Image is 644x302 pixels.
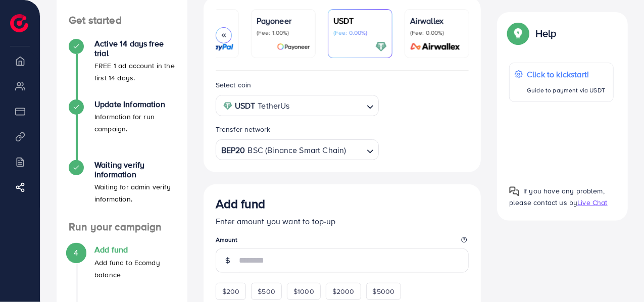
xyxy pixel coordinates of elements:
h3: Add fund [216,196,265,211]
p: Payoneer [257,15,310,27]
span: TetherUs [258,98,289,113]
img: coin [223,102,232,111]
img: card [375,41,387,53]
img: logo [10,14,28,32]
img: card [407,41,464,53]
strong: USDT [235,98,256,113]
li: Active 14 days free trial [57,39,187,99]
div: Search for option [216,139,379,160]
p: Information for run campaign. [94,111,175,135]
label: Transfer network [216,124,271,134]
p: (Fee: 1.00%) [257,29,310,37]
p: Help [535,27,557,39]
label: Select coin [216,80,252,90]
div: Search for option [216,95,379,116]
p: Enter amount you want to top-up [216,215,469,227]
img: Popup guide [509,24,527,42]
span: $500 [258,286,275,296]
img: card [277,41,310,53]
h4: Update Information [94,99,175,109]
span: If you have any problem, please contact us by [509,186,605,208]
li: Waiting verify information [57,160,187,221]
p: Airwallex [410,15,464,27]
strong: BEP20 [221,143,245,158]
p: USDT [333,15,387,27]
h4: Active 14 days free trial [94,39,175,58]
span: $5000 [373,286,395,296]
p: (Fee: 0.00%) [410,29,464,37]
span: $200 [222,286,240,296]
p: Add fund to Ecomdy balance [94,257,175,281]
iframe: Chat [601,257,636,294]
li: Update Information [57,99,187,160]
legend: Amount [216,235,469,248]
span: BSC (Binance Smart Chain) [248,143,346,158]
span: Live Chat [577,197,607,208]
p: (Fee: 0.00%) [333,29,387,37]
span: 4 [74,247,78,259]
input: Search for option [293,98,363,114]
h4: Waiting verify information [94,160,175,179]
img: Popup guide [509,186,519,196]
p: Click to kickstart! [527,68,605,80]
p: FREE 1 ad account in the first 14 days. [94,60,175,84]
p: Waiting for admin verify information. [94,181,175,205]
img: card [199,41,233,53]
input: Search for option [348,142,363,158]
h4: Run your campaign [57,221,187,233]
p: Guide to payment via USDT [527,84,605,96]
span: $2000 [332,286,355,296]
h4: Add fund [94,245,175,255]
span: $1000 [293,286,314,296]
h4: Get started [57,14,187,27]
